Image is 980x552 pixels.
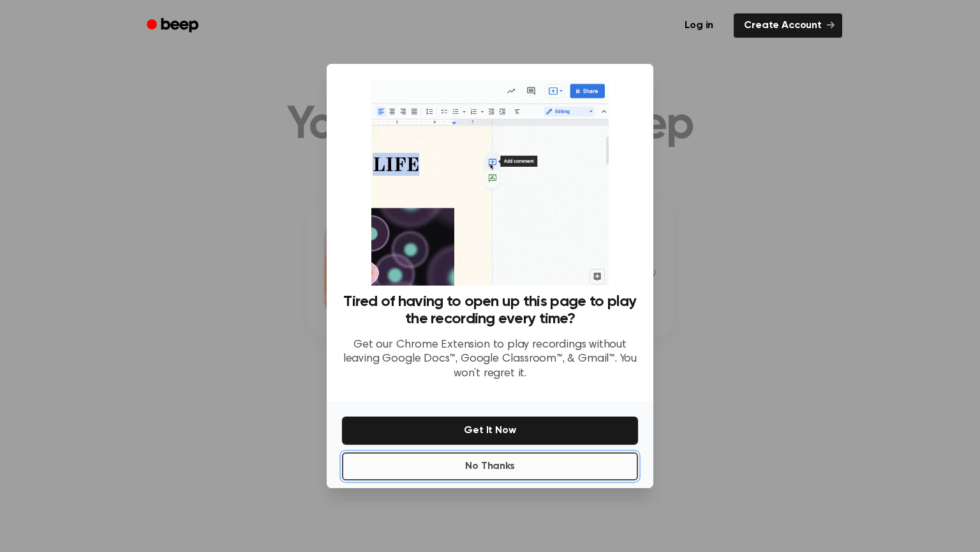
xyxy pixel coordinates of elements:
[342,293,638,328] h3: Tired of having to open up this page to play the recording every time?
[342,452,638,480] button: No Thanks
[734,13,842,38] a: Create Account
[138,13,210,38] a: Beep
[342,338,638,381] p: Get our Chrome Extension to play recordings without leaving Google Docs™, Google Classroom™, & Gm...
[371,79,608,286] img: Beep extension in action
[672,11,726,40] a: Log in
[342,417,638,445] button: Get It Now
